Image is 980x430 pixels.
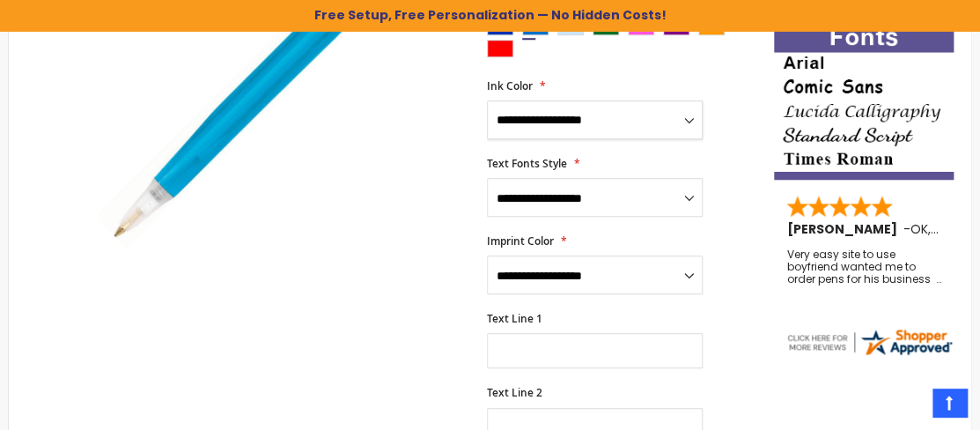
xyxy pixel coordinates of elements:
span: Text Fonts Style [487,156,567,171]
span: Ink Color [487,78,533,93]
span: [PERSON_NAME] [786,220,903,238]
img: font-personalization-examples [774,22,954,180]
span: Imprint Color [487,234,554,248]
span: Text Line 2 [487,385,542,400]
span: Text Line 1 [487,311,542,326]
a: 4pens.com certificate URL [785,346,954,361]
span: OK [910,220,927,238]
img: 4pens.com widget logo [785,326,954,358]
div: Red [487,40,513,57]
div: Very easy site to use boyfriend wanted me to order pens for his business [786,248,940,286]
iframe: Google Customer Reviews [835,382,980,430]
